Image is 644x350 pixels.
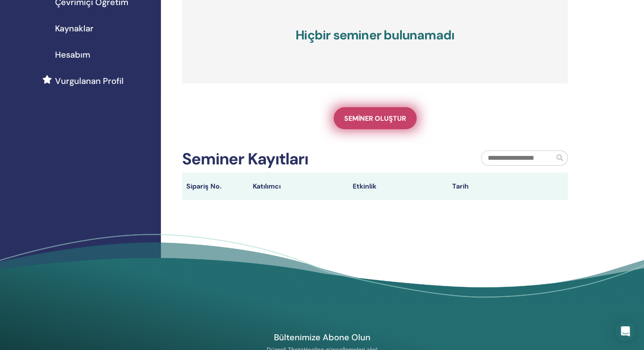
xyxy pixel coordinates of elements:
font: Seminer oluştur [344,114,406,123]
a: Seminer oluştur [334,107,417,129]
font: Seminer Kayıtları [182,148,308,169]
font: Tarih [452,182,469,191]
div: Intercom Messenger'ı açın [615,321,636,342]
font: Sipariş No. [186,182,221,191]
font: Etkinlik [353,182,376,191]
font: Bültenimize Abone Olun [274,332,370,343]
font: Vurgulanan Profil [55,75,124,86]
font: Hiçbir seminer bulunamadı [296,27,454,43]
font: Hesabım [55,49,90,60]
font: Katılımcı [253,182,281,191]
font: Kaynaklar [55,23,94,34]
